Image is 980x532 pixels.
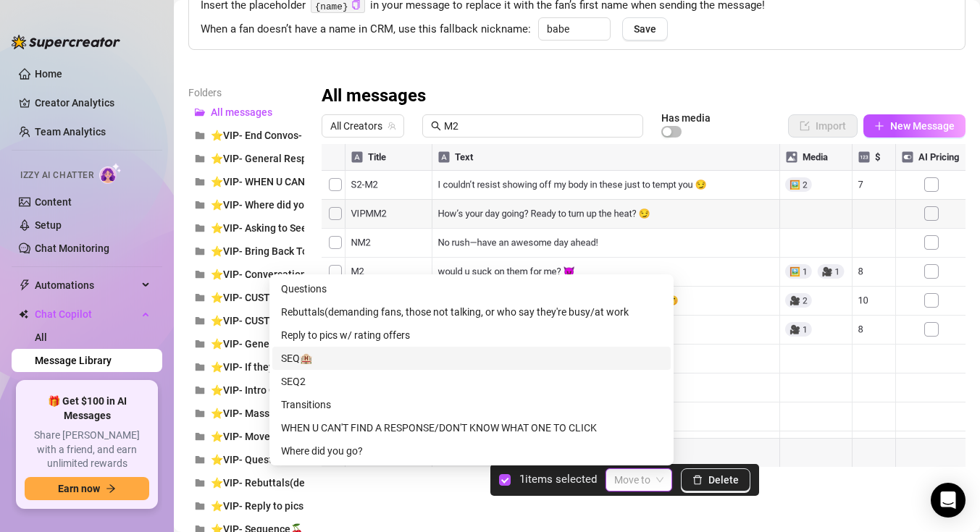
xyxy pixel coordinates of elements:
article: 1 items selected [519,471,597,489]
span: All Creators [330,115,395,137]
span: search [431,121,441,131]
span: Share [PERSON_NAME] with a friend, and earn unlimited rewards [25,428,149,471]
a: Chat Monitoring [35,242,109,254]
div: Where did you go? [281,443,662,459]
a: All [35,332,47,343]
span: New Message [890,120,955,132]
span: ⭐VIP- If they question the creator (me) [211,361,393,373]
span: Delete [708,474,739,486]
span: Earn now [58,483,100,494]
span: All messages [211,106,272,118]
button: ⭐VIP- Where did you go? [188,193,304,216]
span: folder [195,362,205,372]
button: All messages [188,101,304,124]
span: ⭐VIP- Move to Roleplay [211,431,324,442]
div: Questions [272,277,671,300]
span: Automations [35,274,138,297]
span: folder [195,200,205,210]
span: folder [195,316,205,326]
span: ⭐VIP- WHEN U CAN'T FIND A RESPONSE/DON'T KNOW WHAT ONE TO CLICK [211,176,564,187]
span: folder [195,130,205,140]
button: ⭐VIP- General Response Pushing to Script [188,147,304,170]
span: folder [195,339,205,349]
div: Rebuttals(demanding fans, those not talking, or who say they're busy/at work [272,300,671,324]
button: Earn nowarrow-right [25,477,149,500]
button: ⭐VIP- CUSTOMS upsell (if they ask or if they're demanding specific media [188,309,304,332]
span: When a fan doesn’t have a name in CRM, use this fallback nickname: [201,21,531,38]
span: ⭐VIP- Conversational Replies "hey, what's up, how are you" [211,269,483,280]
div: WHEN U CAN'T FIND A RESPONSE/DON'T KNOW WHAT ONE TO CLICK [281,420,662,436]
span: folder-open [195,107,205,117]
img: Chat Copilot [19,309,28,319]
button: ⭐VIP- Asking to See Their 🍆 [188,216,304,240]
span: ⭐VIP- CUSTOMS upsell (if they ask or if they're demanding specific media [211,315,552,326]
input: Search messages [444,118,635,134]
button: Import [788,114,858,138]
div: SEQ2 [281,373,662,389]
span: ⭐VIP- Mass Messages [211,408,319,419]
div: Where did you go? [272,439,671,463]
article: Folders [188,85,304,101]
a: Setup [35,219,62,231]
button: ⭐VIP- WHEN U CAN'T FIND A RESPONSE/DON'T KNOW WHAT ONE TO CLICK [188,170,304,193]
button: ⭐VIP- Mass Messages [188,402,304,425]
span: arrow-right [106,484,116,494]
span: folder [195,431,205,442]
div: Open Intercom Messenger [931,483,966,518]
span: ⭐VIP- Reply to pics w/ rating offers [211,500,377,512]
a: Home [35,68,62,80]
span: folder [195,385,205,395]
div: Rebuttals(demanding fans, those not talking, or who say they're busy/at work [281,304,662,320]
span: ⭐VIP- Intro Questions [211,384,316,396]
span: ⭐VIP- CUSTOMS bought and decline response [211,292,427,303]
img: logo-BBDzfeDw.svg [12,35,120,49]
div: SEQ🏨 [272,347,671,370]
span: folder [195,153,205,164]
span: ⭐VIP- Questions [211,454,292,465]
button: ⭐VIP- Bring Back To Script [188,240,304,263]
button: ⭐VIP- If they question the creator (me) [188,355,304,379]
a: Creator Analytics [35,91,151,114]
button: ⭐VIP- End Convos- No Money [188,124,304,147]
a: Message Library [35,355,112,366]
button: Save [622,17,668,41]
span: ⭐VIP- Asking to See Their 🍆 [211,222,348,234]
span: ⭐VIP- Generic Reponses [211,338,329,350]
span: ⭐VIP- Rebuttals(demanding fans, those not talking, or who say they're busy/at work [211,477,598,489]
span: Save [634,23,656,35]
span: folder [195,223,205,233]
div: Transitions [281,397,662,413]
span: plus [874,121,884,131]
div: SEQ🏨 [281,350,662,366]
button: New Message [863,114,966,138]
span: Izzy AI Chatter [20,169,93,182]
h3: All messages [322,85,426,108]
span: ⭐VIP- End Convos- No Money [211,130,351,141]
button: ⭐VIP- Conversational Replies "hey, what's up, how are you" [188,263,304,286]
button: ⭐VIP- Move to Roleplay [188,425,304,448]
span: ⭐VIP- Bring Back To Script [211,245,337,257]
button: Delete [681,468,750,491]
button: ⭐VIP- Questions [188,448,304,471]
a: Content [35,196,72,208]
span: delete [692,475,703,485]
div: SEQ2 [272,370,671,393]
span: folder [195,246,205,256]
span: folder [195,177,205,187]
span: folder [195,408,205,418]
span: ⭐VIP- General Response Pushing to Script [211,153,410,164]
span: folder [195,269,205,279]
div: WHEN U CAN'T FIND A RESPONSE/DON'T KNOW WHAT ONE TO CLICK [272,416,671,439]
span: folder [195,501,205,511]
div: Reply to pics w/ rating offers [281,327,662,343]
span: folder [195,478,205,488]
span: folder [195,292,205,303]
button: ⭐VIP- Intro Questions [188,379,304,402]
a: Team Analytics [35,126,106,138]
div: Transitions [272,393,671,416]
button: ⭐VIP- Generic Reponses [188,332,304,355]
span: thunderbolt [19,279,30,291]
button: ⭐VIP- CUSTOMS bought and decline response [188,286,304,309]
button: ⭐VIP- Rebuttals(demanding fans, those not talking, or who say they're busy/at work [188,471,304,494]
span: 🎁 Get $100 in AI Messages [25,394,149,423]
